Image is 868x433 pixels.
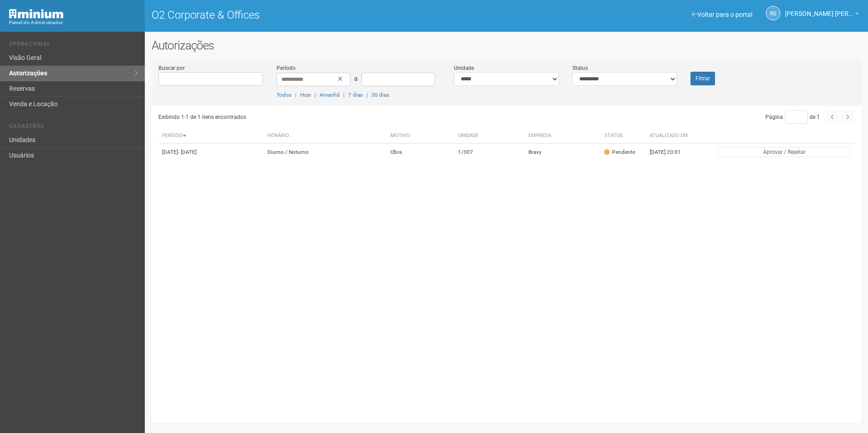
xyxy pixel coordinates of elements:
[454,128,524,143] th: Unidade
[300,92,311,98] a: Hoje
[152,9,500,21] h1: O2 Corporate & Offices
[343,92,345,98] span: |
[525,143,601,161] td: Bravy
[366,92,368,98] span: |
[320,92,340,98] a: Amanhã
[9,41,138,50] li: Operacional
[692,11,752,18] a: Voltar para o portal
[158,128,264,143] th: Período
[9,123,138,133] li: Cadastros
[348,92,363,98] a: 7 dias
[371,92,389,98] a: 30 dias
[572,64,588,72] label: Status
[785,1,853,17] span: Rayssa Soares Ribeiro
[276,64,296,72] label: Período
[9,9,64,19] img: Minium
[604,148,635,156] div: Pendente
[354,75,358,82] span: a
[525,128,601,143] th: Empresa
[158,143,264,161] td: [DATE]
[264,128,387,143] th: Horário
[718,147,851,157] button: Aprovar / Rejeitar
[646,143,696,161] td: [DATE] 20:01
[454,143,524,161] td: 1/307
[387,128,454,143] th: Motivo
[9,19,138,27] div: Painel do Administrador
[690,72,715,85] button: Filtrar
[454,64,474,72] label: Unidade
[295,92,296,98] span: |
[152,39,861,52] h2: Autorizações
[785,11,859,19] a: [PERSON_NAME] [PERSON_NAME]
[646,128,696,143] th: Atualizado em
[765,114,820,120] span: Página de 1
[315,92,316,98] span: |
[158,64,185,72] label: Buscar por
[158,110,503,124] div: Exibindo 1-1 de 1 itens encontrados
[178,149,197,155] span: - [DATE]
[601,128,646,143] th: Status
[276,92,291,98] a: Todos
[264,143,387,161] td: Diurno / Noturno
[387,143,454,161] td: Obra
[766,6,780,20] a: RS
